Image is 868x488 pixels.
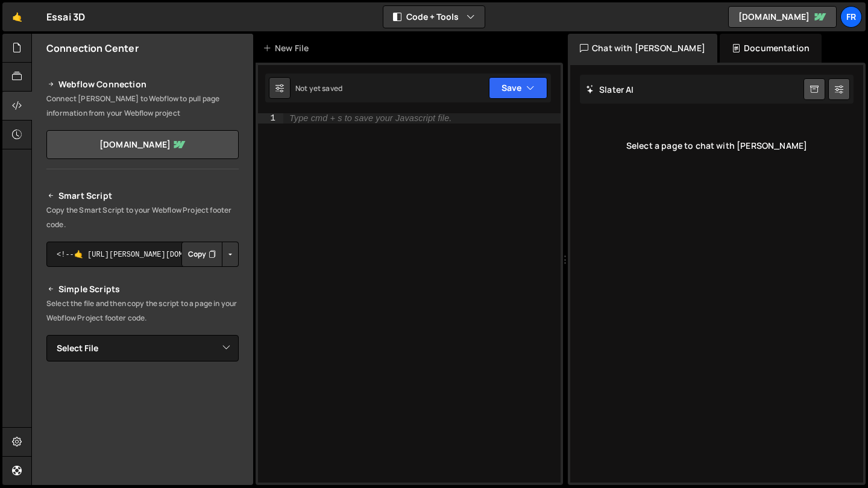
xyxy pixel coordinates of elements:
a: [DOMAIN_NAME] [46,130,239,159]
h2: Simple Scripts [46,282,239,296]
button: Copy [181,242,222,267]
div: 1 [258,113,283,124]
p: Select the file and then copy the script to a page in your Webflow Project footer code. [46,296,239,325]
h2: Slater AI [586,84,634,95]
h2: Smart Script [46,189,239,203]
p: Connect [PERSON_NAME] to Webflow to pull page information from your Webflow project [46,92,239,120]
a: [DOMAIN_NAME] [728,6,837,28]
div: Type cmd + s to save your Javascript file. [289,114,451,123]
div: Documentation [720,34,822,63]
a: Fr [840,6,862,28]
div: New File [263,42,313,54]
div: Button group with nested dropdown [181,242,239,267]
div: Select a page to chat with [PERSON_NAME] [580,122,854,170]
textarea: <!--🤙 [URL][PERSON_NAME][DOMAIN_NAME]> <script>document.addEventListener("DOMContentLoaded", func... [46,242,239,267]
div: Not yet saved [295,83,342,93]
p: Copy the Smart Script to your Webflow Project footer code. [46,203,239,232]
h2: Connection Center [46,42,139,55]
button: Code + Tools [383,6,485,28]
div: Chat with [PERSON_NAME] [568,34,717,63]
a: 🤙 [2,2,32,31]
h2: Webflow Connection [46,77,239,92]
button: Save [489,77,547,99]
div: Essai 3D [46,10,85,24]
